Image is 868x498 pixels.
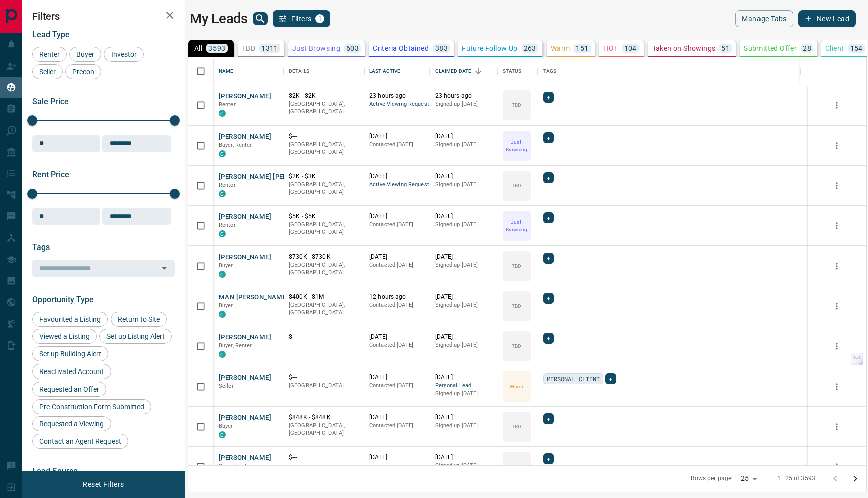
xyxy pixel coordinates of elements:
[32,329,97,344] div: Viewed a Listing
[471,64,485,78] button: Sort
[213,57,284,85] div: Name
[498,57,538,85] div: Status
[850,45,863,52] p: 154
[829,98,844,113] button: more
[219,142,252,148] span: Buyer, Renter
[219,351,226,358] div: condos.ca
[289,333,359,341] p: $---
[547,414,550,424] span: +
[512,463,521,470] p: TBD
[208,45,226,52] p: 3593
[845,469,865,489] button: Go to next page
[219,222,236,228] span: Renter
[369,253,425,261] p: [DATE]
[435,132,493,141] p: [DATE]
[551,45,570,52] p: Warm
[32,416,111,431] div: Requested a Viewing
[346,45,359,52] p: 603
[36,437,125,445] span: Contact an Agent Request
[190,11,248,27] h1: My Leads
[369,100,425,109] span: Active Viewing Request
[32,47,67,62] div: Renter
[289,453,359,462] p: $---
[261,45,278,52] p: 1311
[369,221,425,229] p: Contacted [DATE]
[435,172,493,181] p: [DATE]
[691,474,733,483] p: Rows per page:
[512,182,521,189] p: TBD
[829,259,844,274] button: more
[435,100,493,108] p: Signed up [DATE]
[369,422,425,430] p: Contacted [DATE]
[435,341,493,349] p: Signed up [DATE]
[289,92,359,100] p: $2K - $2K
[32,170,69,179] span: Rent Price
[543,172,554,183] div: +
[829,138,844,153] button: more
[435,453,493,462] p: [DATE]
[289,293,359,301] p: $400K - $1M
[369,141,425,149] p: Contacted [DATE]
[289,100,359,116] p: [GEOGRAPHIC_DATA], [GEOGRAPHIC_DATA]
[576,45,588,52] p: 151
[219,182,236,188] span: Renter
[219,190,226,197] div: condos.ca
[512,342,521,350] p: TBD
[219,132,271,142] button: [PERSON_NAME]
[538,57,800,85] div: Tags
[316,15,323,22] span: 1
[435,390,493,398] p: Signed up [DATE]
[36,367,107,376] span: Reactivated Account
[219,212,271,222] button: [PERSON_NAME]
[36,350,105,358] span: Set up Building Alert
[543,92,554,103] div: +
[462,45,517,52] p: Future Follow Up
[435,301,493,309] p: Signed up [DATE]
[219,453,271,463] button: [PERSON_NAME]
[829,419,844,434] button: more
[798,10,856,27] button: New Lead
[289,212,359,221] p: $5K - $5K
[273,10,331,27] button: Filters1
[547,92,550,102] span: +
[373,45,429,52] p: Criteria Obtained
[219,383,234,389] span: Seller
[369,301,425,309] p: Contacted [DATE]
[242,45,255,52] p: TBD
[32,364,111,379] div: Reactivated Account
[69,47,101,62] div: Buyer
[369,92,425,100] p: 23 hours ago
[219,311,226,318] div: condos.ca
[369,261,425,269] p: Contacted [DATE]
[543,57,557,85] div: Tags
[36,403,148,411] span: Pre-Construction Form Submitted
[524,45,536,52] p: 263
[219,172,325,182] button: [PERSON_NAME] [PERSON_NAME]
[36,332,93,340] span: Viewed a Listing
[219,262,233,269] span: Buyer
[219,413,271,423] button: [PERSON_NAME]
[289,181,359,196] p: [GEOGRAPHIC_DATA], [GEOGRAPHIC_DATA]
[219,253,271,262] button: [PERSON_NAME]
[289,261,359,277] p: [GEOGRAPHIC_DATA], [GEOGRAPHIC_DATA]
[219,342,252,349] span: Buyer, Renter
[735,10,793,27] button: Manage Tabs
[512,101,521,109] p: TBD
[504,218,530,233] p: Just Browsing
[547,293,550,303] span: +
[547,173,550,183] span: +
[435,141,493,149] p: Signed up [DATE]
[547,133,550,143] span: +
[36,50,63,58] span: Renter
[36,315,104,323] span: Favourited a Listing
[114,315,163,323] span: Return to Site
[512,262,521,270] p: TBD
[512,302,521,310] p: TBD
[435,221,493,229] p: Signed up [DATE]
[430,57,498,85] div: Claimed Date
[194,45,202,52] p: All
[219,302,233,309] span: Buyer
[829,218,844,233] button: more
[364,57,430,85] div: Last Active
[292,45,340,52] p: Just Browsing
